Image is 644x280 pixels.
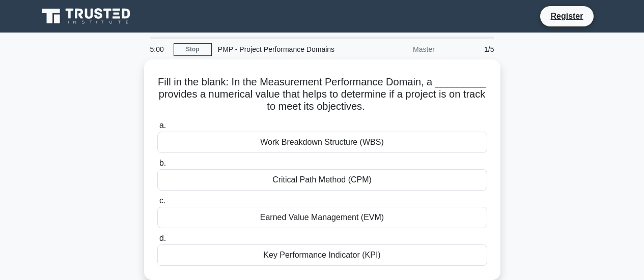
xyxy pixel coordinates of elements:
div: Critical Path Method (CPM) [157,169,487,191]
div: PMP - Project Performance Domains [212,39,352,59]
div: Master [352,39,441,59]
span: d. [159,234,166,242]
span: b. [159,159,166,167]
a: Stop [174,43,212,56]
h5: Fill in the blank: In the Measurement Performance Domain, a _________ provides a numerical value ... [156,76,488,113]
div: 1/5 [441,39,500,59]
a: Register [544,10,589,22]
span: a. [159,121,166,130]
div: Earned Value Management (EVM) [157,207,487,228]
div: Work Breakdown Structure (WBS) [157,132,487,153]
span: c. [159,196,165,205]
div: 5:00 [144,39,174,59]
div: Key Performance Indicator (KPI) [157,244,487,266]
